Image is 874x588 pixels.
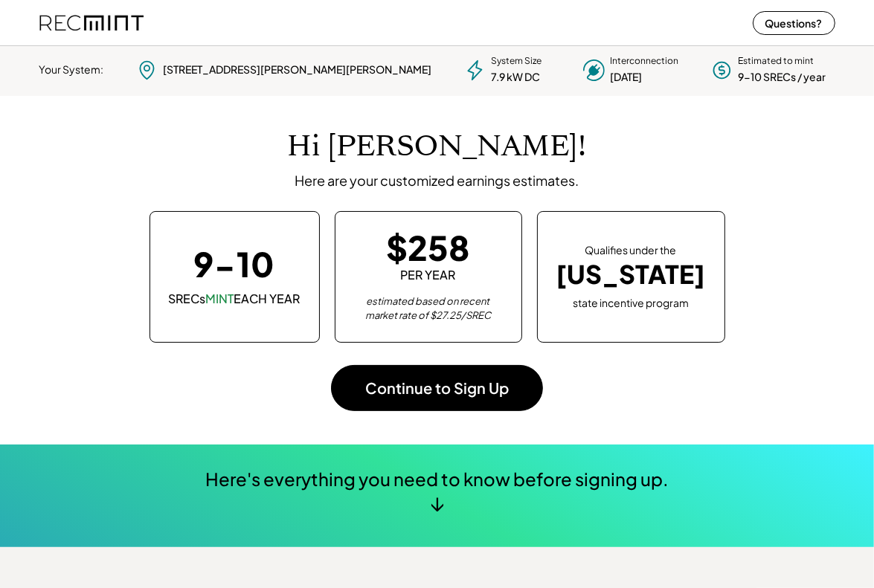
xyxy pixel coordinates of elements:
div: Interconnection [611,55,679,68]
div: Here are your customized earnings estimates. [295,172,579,189]
h1: Hi [PERSON_NAME]! [288,129,587,164]
div: System Size [492,55,542,68]
div: [STREET_ADDRESS][PERSON_NAME][PERSON_NAME] [164,62,432,77]
div: 9-10 [194,247,275,280]
div: Estimated to mint [739,55,814,68]
div: PER YEAR [401,267,456,283]
div: 9-10 SRECs / year [739,70,826,85]
font: MINT [206,291,234,306]
div: ↓ [430,491,444,514]
div: 7.9 kW DC [492,70,541,85]
div: [US_STATE] [556,259,706,290]
div: Here's everything you need to know before signing up. [205,467,669,492]
div: [DATE] [611,70,643,85]
div: $258 [387,230,470,264]
img: recmint-logotype%403x%20%281%29.jpeg [39,3,144,42]
div: estimated based on recent market rate of $27.25/SREC [354,294,503,323]
div: Qualifies under the [585,243,677,258]
button: Continue to Sign Up [331,365,543,411]
button: Questions? [753,11,835,35]
div: state incentive program [573,294,689,311]
div: SRECs EACH YEAR [169,291,301,307]
div: Your System: [39,62,104,77]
